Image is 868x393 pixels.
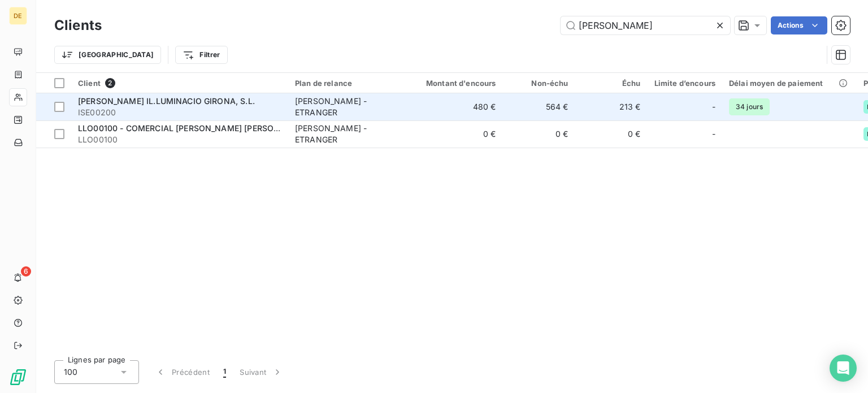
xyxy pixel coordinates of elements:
[582,79,641,88] div: Échu
[78,107,281,118] span: ISE00200
[712,101,715,113] span: -
[295,79,399,88] div: Plan de relance
[175,46,227,64] button: Filtrer
[413,79,496,88] div: Montant d'encours
[78,134,281,145] span: LLO00100
[9,7,27,25] div: DE
[54,46,161,64] button: [GEOGRAPHIC_DATA]
[830,355,857,382] div: Open Intercom Messenger
[295,123,399,145] div: [PERSON_NAME] - ETRANGER
[406,120,503,148] td: 0 €
[575,120,648,148] td: 0 €
[78,123,310,133] span: LLO00100 - COMERCIAL [PERSON_NAME] [PERSON_NAME]
[503,93,575,120] td: 564 €
[78,79,101,88] span: Client
[729,79,850,88] div: Délai moyen de paiement
[105,78,115,88] span: 2
[64,366,77,378] span: 100
[729,98,770,115] span: 34 jours
[233,360,290,384] button: Suivant
[78,96,255,106] span: [PERSON_NAME] IL.LUMINACIO GIRONA, S.L.
[575,93,648,120] td: 213 €
[712,128,715,140] span: -
[406,93,503,120] td: 480 €
[295,96,399,118] div: [PERSON_NAME] - ETRANGER
[503,120,575,148] td: 0 €
[654,79,715,88] div: Limite d’encours
[148,360,216,384] button: Précédent
[9,368,27,386] img: Logo LeanPay
[54,15,102,36] h3: Clients
[216,360,233,384] button: 1
[510,79,568,88] div: Non-échu
[21,266,31,277] span: 6
[771,16,827,34] button: Actions
[561,16,730,34] input: Rechercher
[223,366,226,378] span: 1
